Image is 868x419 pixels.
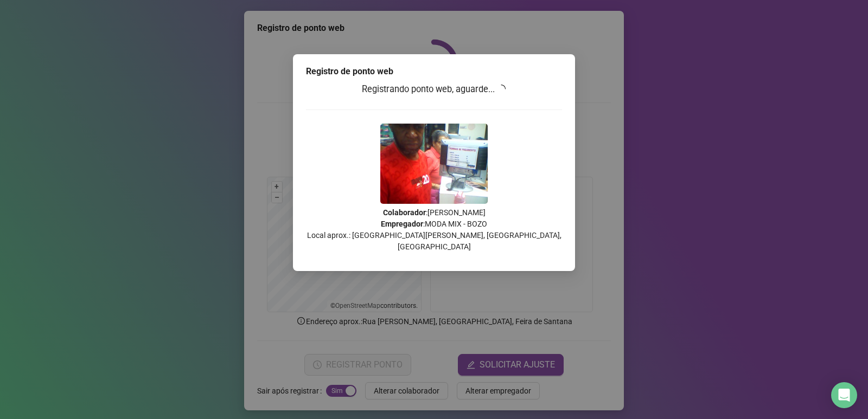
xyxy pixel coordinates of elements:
[380,124,488,204] img: 9k=
[306,207,562,253] p: : [PERSON_NAME] : MODA MIX - BOZO Local aprox.: [GEOGRAPHIC_DATA][PERSON_NAME], [GEOGRAPHIC_DATA]...
[306,82,562,96] h3: Registrando ponto web, aguarde...
[383,208,426,217] strong: Colaborador
[306,65,562,78] div: Registro de ponto web
[381,220,423,228] strong: Empregador
[831,382,857,408] div: Open Intercom Messenger
[497,85,506,93] span: loading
